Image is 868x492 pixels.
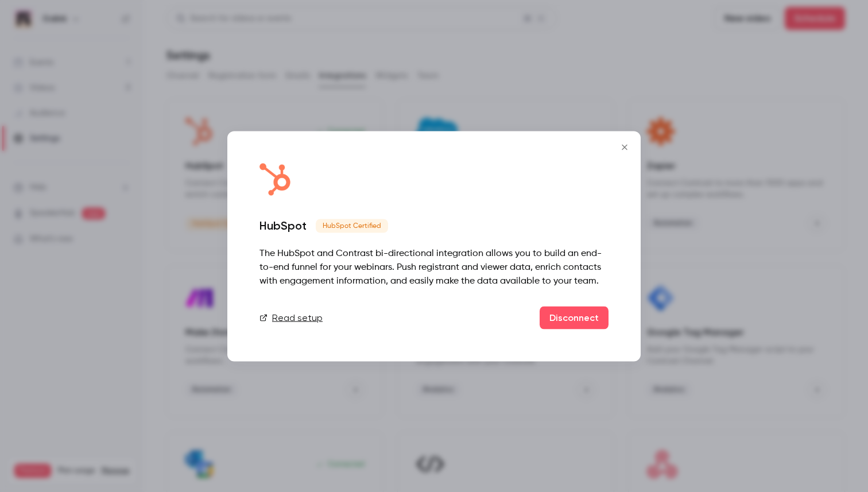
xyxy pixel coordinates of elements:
button: Disconnect [540,306,609,329]
div: The HubSpot and Contrast bi-directional integration allows you to build an end-to-end funnel for ... [259,246,609,288]
a: Read setup [259,311,323,324]
span: HubSpot Certified [316,219,388,233]
div: HubSpot [259,218,307,232]
button: Close [613,135,636,158]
